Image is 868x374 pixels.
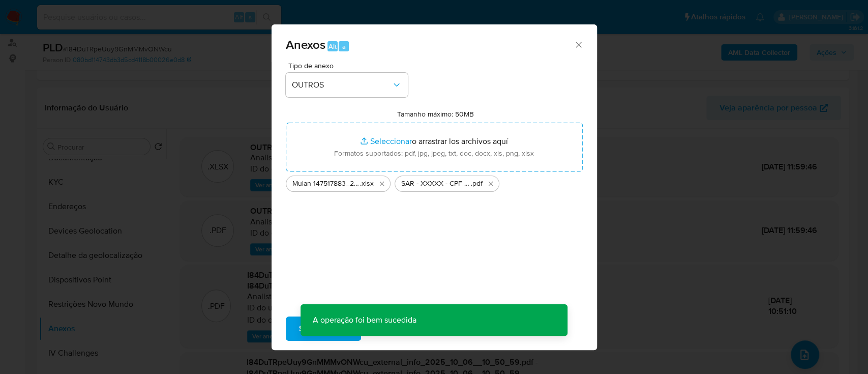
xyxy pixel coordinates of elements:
button: Subir arquivo [286,317,361,341]
button: Eliminar SAR - XXXXX - CPF 77714636572 - CLECIO MORAIS DE SOUZA.pdf [485,178,497,190]
span: OUTROS [292,80,392,90]
span: Mulan 147517883_2025_10_03_08_45_41 [292,179,360,189]
span: SAR - XXXXX - CPF 77714636572 - [PERSON_NAME] [401,179,471,189]
span: a [342,42,346,51]
span: .pdf [471,179,483,189]
span: Cancelar [378,318,411,340]
span: Subir arquivo [299,318,348,340]
button: Cerrar [574,40,583,49]
span: Alt [328,42,337,51]
button: OUTROS [286,73,408,97]
span: Tipo de anexo [288,62,410,69]
span: Anexos [286,36,325,53]
button: Eliminar Mulan 147517883_2025_10_03_08_45_41.xlsx [376,178,388,190]
p: A operação foi bem sucedida [301,304,429,336]
span: .xlsx [360,179,374,189]
label: Tamanho máximo: 50MB [397,109,474,119]
ul: Archivos seleccionados [286,171,583,192]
